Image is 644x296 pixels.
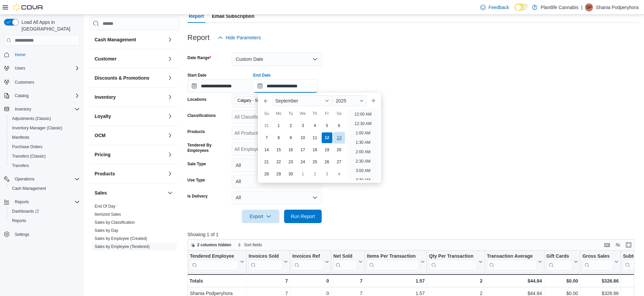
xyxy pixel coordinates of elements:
h3: Sales [95,189,107,196]
div: day-27 [334,157,344,167]
button: Export [242,210,279,223]
h3: Report [187,34,210,42]
label: Date Range [187,55,211,60]
button: Catalog [1,91,83,100]
span: Reports [12,218,26,223]
h3: Customer [95,55,116,62]
label: Use Type [187,177,205,183]
span: Sales by Employee (Created) [95,236,147,241]
span: Email Subscription [212,9,255,23]
button: Net Sold [333,253,363,270]
div: day-6 [334,120,344,131]
h3: OCM [95,132,106,139]
span: Home [12,50,80,59]
button: Inventory [12,105,34,113]
a: Purchase Orders [9,143,45,151]
div: Qty Per Transaction [429,253,477,260]
div: day-31 [261,120,272,131]
button: Items Per Transaction [367,253,425,270]
div: day-26 [322,157,332,167]
div: day-29 [273,169,284,179]
h3: Loyalty [95,113,111,120]
button: Display options [614,241,622,249]
button: Purchase Orders [7,142,83,152]
span: Dashboards [9,207,80,215]
div: day-14 [261,144,272,155]
p: Shania Podperyhora [596,3,639,11]
div: Qty Per Transaction [429,253,477,270]
div: September, 2025 [261,120,345,180]
button: Keyboard shortcuts [603,241,611,249]
span: Reports [12,198,80,206]
a: Inventory Manager (Classic) [9,124,65,132]
label: Products [187,129,205,134]
div: Totals [190,277,244,285]
div: We [298,108,308,119]
div: Invoices Ref [292,253,323,260]
div: day-2 [310,169,320,179]
span: Transfers [12,163,29,168]
span: Sort fields [244,242,262,248]
span: September [275,98,298,103]
a: End Of Day [95,204,115,209]
div: day-22 [273,157,284,167]
span: Transfers (Classic) [9,152,80,160]
span: 2025 [336,98,346,103]
button: Sales [166,189,174,197]
p: | [581,3,583,11]
button: Inventory [166,93,174,101]
span: Transfers (Classic) [12,154,46,159]
span: Manifests [9,133,80,141]
span: Catalog [15,93,29,98]
div: day-10 [298,132,308,143]
div: 7 [333,277,363,285]
div: day-11 [310,132,320,143]
div: day-3 [298,120,308,131]
button: Tendered Employee [190,253,244,270]
div: Sa [334,108,344,119]
div: day-8 [273,132,284,143]
button: Qty Per Transaction [429,253,482,270]
div: Invoices Sold [249,253,282,260]
img: Cova [13,4,44,11]
a: Feedback [478,1,512,14]
a: Manifests [9,133,32,141]
button: Sort fields [235,241,265,249]
div: Items Per Transaction [367,253,420,270]
button: Reports [1,197,83,207]
button: Products [166,170,174,178]
div: $44.84 [487,277,542,285]
button: Previous Month [261,95,271,106]
span: Sales by Day [95,228,118,233]
div: Su [261,108,272,119]
button: Customer [166,55,174,63]
div: day-5 [322,120,332,131]
div: day-21 [261,157,272,167]
span: SP [586,3,592,11]
button: Hide Parameters [215,31,264,44]
button: Next month [368,95,378,106]
div: day-12 [322,132,332,143]
div: Invoices Sold [249,253,282,270]
button: Sales [95,189,165,196]
div: 2 [429,277,482,285]
button: Inventory [1,104,83,114]
nav: Complex example [4,47,80,257]
span: Dashboards [12,209,39,214]
button: Transfers (Classic) [7,152,83,161]
button: Products [95,170,165,177]
div: day-16 [285,144,296,155]
button: Cash Management [7,184,83,193]
button: Run Report [284,210,322,223]
a: Home [12,51,28,59]
div: Gross Sales [582,253,613,270]
div: day-4 [310,120,320,131]
button: Enter fullscreen [625,241,633,249]
div: Mo [273,108,284,119]
span: Settings [12,230,80,239]
label: Classifications [187,113,216,118]
span: Itemized Sales [95,212,121,217]
a: Transfers [9,162,32,170]
a: Sales by Day [95,228,118,233]
span: Inventory [15,107,31,112]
